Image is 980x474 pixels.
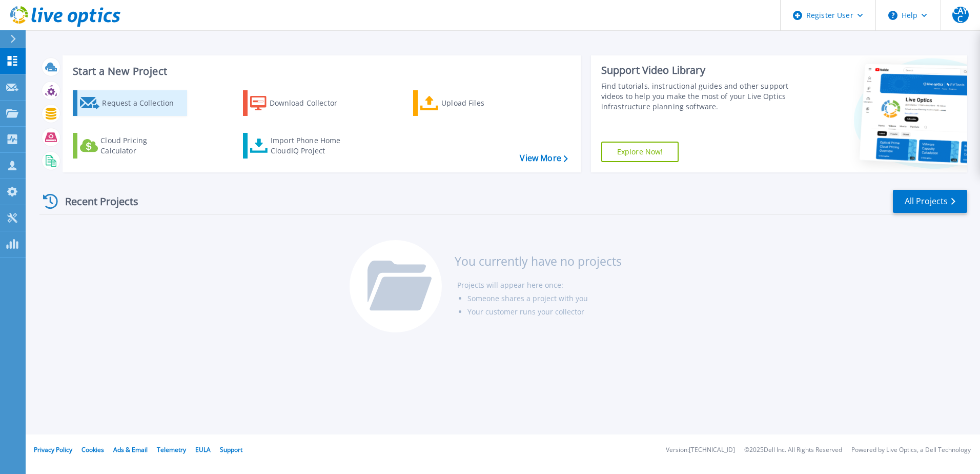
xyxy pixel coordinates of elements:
a: Upload Files [413,90,527,116]
a: Cloud Pricing Calculator [73,133,187,159]
a: Cookies [81,445,104,454]
a: Explore Now! [601,142,679,162]
div: Cloud Pricing Calculator [100,135,182,156]
li: Powered by Live Optics, a Dell Technology [851,447,971,453]
div: Download Collector [270,93,352,113]
h3: Start a New Project [73,66,567,77]
a: Ads & Email [113,445,148,454]
li: © 2025 Dell Inc. All Rights Reserved [744,447,842,453]
span: CAYC [952,7,969,23]
li: Version: [TECHNICAL_ID] [666,447,735,453]
a: All Projects [893,190,967,213]
li: Someone shares a project with you [467,292,622,305]
a: View More [520,153,567,163]
li: Your customer runs your collector [467,305,622,319]
div: Upload Files [441,93,523,113]
a: Privacy Policy [34,445,72,454]
div: Support Video Library [601,64,793,77]
div: Find tutorials, instructional guides and other support videos to help you make the most of your L... [601,81,793,112]
a: Request a Collection [73,90,187,116]
a: Telemetry [157,445,186,454]
div: Import Phone Home CloudIQ Project [271,135,351,156]
a: EULA [195,445,211,454]
h3: You currently have no projects [455,255,622,267]
a: Support [220,445,242,454]
div: Request a Collection [102,93,184,113]
li: Projects will appear here once: [457,279,622,292]
div: Recent Projects [39,189,152,214]
a: Download Collector [243,90,357,116]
